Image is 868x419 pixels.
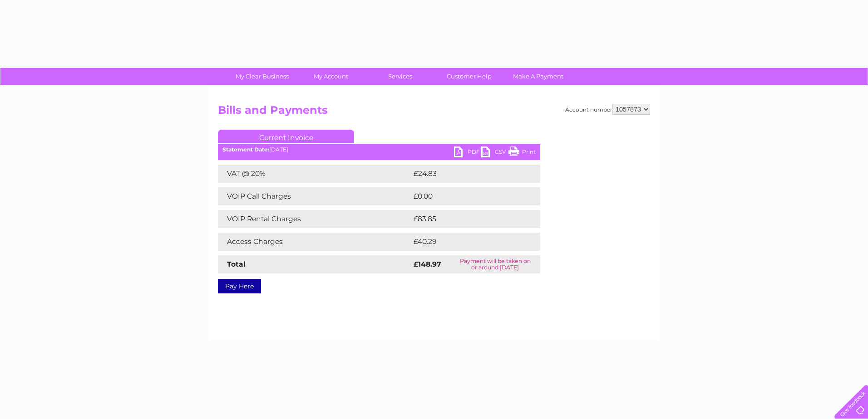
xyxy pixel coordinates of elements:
td: £83.85 [411,210,522,228]
a: Current Invoice [218,130,354,143]
td: VOIP Call Charges [218,187,411,205]
a: My Clear Business [225,68,300,85]
td: VAT @ 20% [218,165,411,183]
td: £0.00 [411,187,519,205]
h2: Bills and Payments [218,104,650,121]
strong: £148.97 [414,260,441,268]
a: Services [363,68,438,85]
a: CSV [481,146,508,160]
a: Customer Help [432,68,507,85]
td: £40.29 [411,233,522,251]
b: Statement Date: [222,146,269,153]
strong: Total [227,260,246,268]
a: Pay Here [218,279,261,293]
a: PDF [454,146,481,160]
a: Make A Payment [501,68,576,85]
td: Access Charges [218,233,411,251]
div: [DATE] [218,146,540,153]
td: £24.83 [411,165,522,183]
a: Print [508,146,536,160]
td: VOIP Rental Charges [218,210,411,228]
a: My Account [294,68,369,85]
td: Payment will be taken on or around [DATE] [450,255,540,273]
div: Account number [565,104,650,115]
